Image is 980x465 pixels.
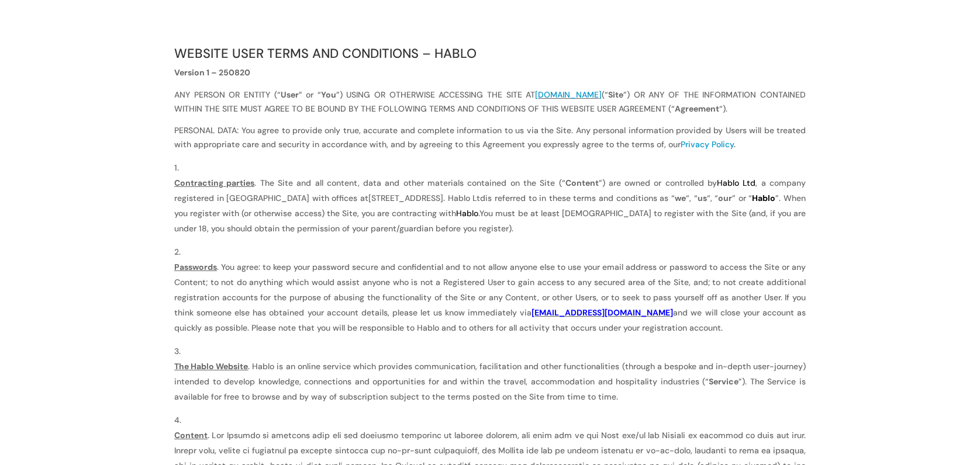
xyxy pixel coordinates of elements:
b: us [698,193,707,203]
b: The Hablo Website [174,361,248,372]
p: . The Site and all content, data and other materials contained on the Site (“ ”) are owned or con... [174,175,806,236]
p: PERSONAL DATA: You agree to provide only true, accurate and complete information to us via the Si... [174,124,806,160]
b: we [675,193,686,203]
b: Passwords [174,262,217,272]
b: User [281,89,299,100]
b: You [321,89,336,100]
span: Hablo [456,208,478,218]
a: Privacy Policy [681,139,734,150]
p: ANY PERSON OR ENTITY (“ ” or “ ”) USING OR OTHERWISE ACCESSING THE SITE AT (“ ”) OR ANY OF THE IN... [174,88,806,124]
span: [STREET_ADDRESS] [368,193,443,203]
span: Hablo Ltd [717,178,755,188]
b: Site [608,89,623,100]
span: . [478,208,479,218]
b: Contracting parties [174,178,254,188]
span: Hablo [752,193,775,203]
p: . Hablo is an online service which provides communication, facilitation and other functionalities... [174,359,806,404]
b: our [718,193,732,203]
h3: WEBSITE USER TERMS AND CONDITIONS – HABLO [174,47,806,66]
p: . You agree: to keep your password secure and confidential and to not allow anyone else to use yo... [174,259,806,335]
b: Content [174,430,208,440]
b: Version 1 – 250820 [174,67,250,78]
b: Agreement [675,103,719,114]
a: [DOMAIN_NAME] [535,89,602,100]
a: [EMAIL_ADDRESS][DOMAIN_NAME] [532,307,673,318]
span: . Hablo Ltd [443,193,485,203]
b: Content [565,178,599,188]
b: Service [709,376,739,387]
